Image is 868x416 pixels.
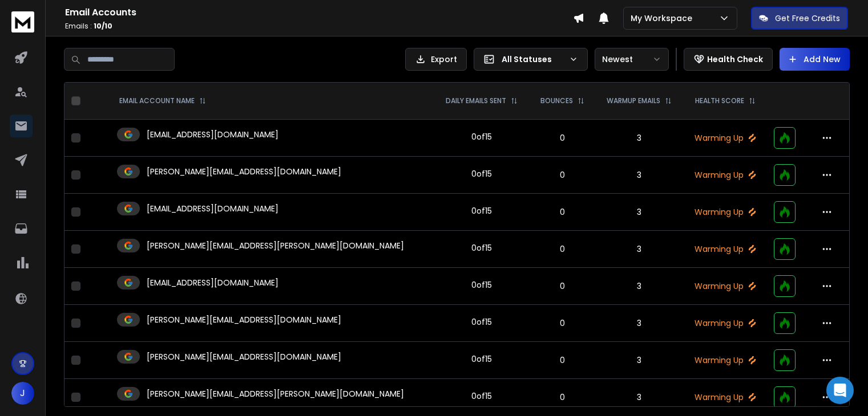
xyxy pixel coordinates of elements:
p: HEALTH SCORE [695,96,744,105]
p: 0 [536,317,588,329]
p: DAILY EMAILS SENT [446,96,506,105]
p: Warming Up [691,317,760,329]
td: 3 [595,194,684,231]
button: Health Check [684,48,773,71]
p: Warming Up [691,132,760,144]
p: [EMAIL_ADDRESS][DOMAIN_NAME] [147,203,278,214]
p: [PERSON_NAME][EMAIL_ADDRESS][PERSON_NAME][DOMAIN_NAME] [147,388,404,399]
p: Health Check [707,54,763,65]
div: 0 of 15 [471,279,492,291]
p: 0 [536,354,588,366]
p: 0 [536,243,588,255]
button: Get Free Credits [751,7,848,30]
p: Warming Up [691,243,760,255]
div: 0 of 15 [471,205,492,217]
p: 0 [536,132,588,144]
p: Emails : [65,22,573,31]
p: [EMAIL_ADDRESS][DOMAIN_NAME] [147,277,278,288]
td: 3 [595,231,684,268]
div: 0 of 15 [471,242,492,254]
p: 0 [536,280,588,292]
button: Export [405,48,467,71]
p: [PERSON_NAME][EMAIL_ADDRESS][DOMAIN_NAME] [147,166,341,177]
p: Warming Up [691,169,760,181]
p: 0 [536,206,588,218]
img: logo [11,11,34,32]
td: 3 [595,268,684,305]
td: 3 [595,305,684,342]
p: [PERSON_NAME][EMAIL_ADDRESS][DOMAIN_NAME] [147,314,341,325]
button: Add New [780,48,850,71]
button: J [11,382,34,405]
p: [EMAIL_ADDRESS][DOMAIN_NAME] [147,129,278,140]
p: [PERSON_NAME][EMAIL_ADDRESS][PERSON_NAME][DOMAIN_NAME] [147,240,404,251]
p: Get Free Credits [775,13,840,24]
div: EMAIL ACCOUNT NAME [119,96,206,105]
div: 0 of 15 [471,168,492,180]
div: Open Intercom Messenger [826,377,854,404]
p: Warming Up [691,391,760,403]
div: 0 of 15 [471,353,492,365]
span: 10 / 10 [94,21,112,31]
p: All Statuses [502,54,564,65]
div: 0 of 15 [471,131,492,142]
td: 3 [595,379,684,416]
p: BOUNCES [540,96,573,105]
p: Warming Up [691,280,760,292]
p: My Workspace [631,13,697,24]
p: 0 [536,169,588,181]
td: 3 [595,342,684,379]
p: Warming Up [691,206,760,218]
div: 0 of 15 [471,316,492,328]
p: 0 [536,391,588,403]
button: Newest [595,48,669,71]
div: 0 of 15 [471,390,492,402]
td: 3 [595,157,684,194]
td: 3 [595,120,684,157]
p: [PERSON_NAME][EMAIL_ADDRESS][DOMAIN_NAME] [147,351,341,362]
p: WARMUP EMAILS [607,96,660,105]
p: Warming Up [691,354,760,366]
h1: Email Accounts [65,6,573,19]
